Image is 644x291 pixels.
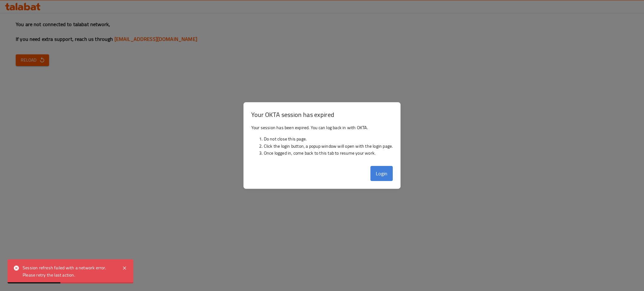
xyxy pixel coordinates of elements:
[264,143,393,150] li: Click the login button, a popup window will open with the login page.
[370,166,393,181] button: Login
[23,264,116,278] div: Session refresh failed with a network error. Please retry the last action.
[244,122,401,164] div: Your session has been expired. You can log back in with OKTA.
[264,135,393,142] li: Do not close this page.
[264,150,393,156] li: Once logged in, come back to this tab to resume your work.
[251,110,393,119] h3: Your OKTA session has expired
